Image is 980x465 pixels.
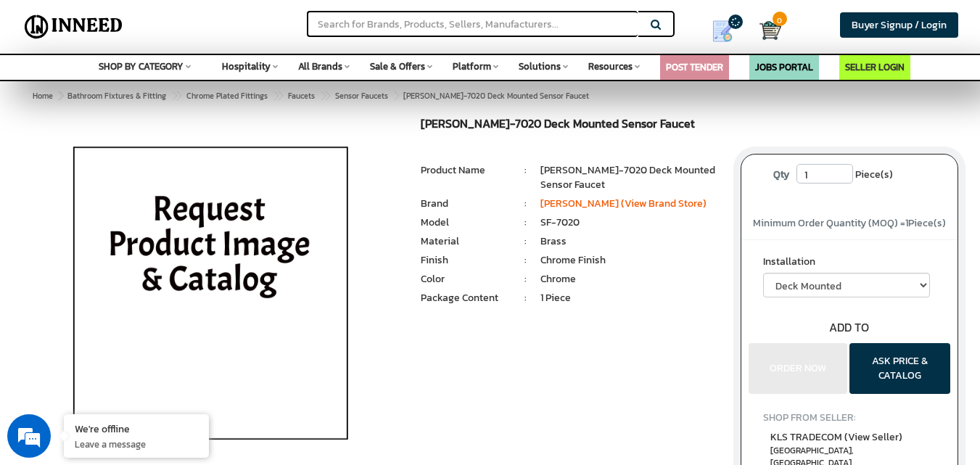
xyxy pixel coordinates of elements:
li: : [511,291,540,305]
li: Brand [421,197,510,211]
input: Search for Brands, Products, Sellers, Manufacturers... [307,11,638,37]
a: SELLER LOGIN [845,60,905,74]
a: Buyer Signup / Login [840,12,958,38]
img: Cart [759,20,781,41]
li: Brass [540,234,719,249]
span: [PERSON_NAME]-7020 Deck Mounted Sensor Faucet [65,90,589,102]
span: Faucets [288,90,315,102]
label: Qty [766,164,796,186]
span: SHOP BY CATEGORY [99,59,184,73]
li: Finish [421,253,510,268]
li: [PERSON_NAME]-7020 Deck Mounted Sensor Faucet [540,163,719,192]
span: Platform [453,59,491,73]
span: > [393,87,400,104]
button: ASK PRICE & CATALOG [849,343,950,394]
span: Piece(s) [855,164,893,186]
span: Bathroom Fixtures & Fitting [67,90,166,102]
span: Chrome Plated Fittings [186,90,268,102]
span: > [320,87,327,104]
a: Home [30,87,56,104]
span: > [273,87,280,104]
p: Leave a message [75,437,198,450]
li: Material [421,234,510,249]
a: Bathroom Fixtures & Fitting [65,87,169,104]
li: Model [421,215,510,230]
span: > [58,90,62,102]
li: 1 Piece [540,291,719,305]
li: : [511,253,540,268]
li: : [511,234,540,249]
span: Solutions [519,59,561,73]
a: POST TENDER [666,60,723,74]
img: Inneed.Market [20,9,128,45]
a: Cart 0 [759,15,769,46]
span: All Brands [298,59,342,73]
img: Show My Quotes [712,20,733,42]
a: Sensor Faucets [332,87,391,104]
span: KLS TRADECOM [770,429,902,445]
a: my Quotes [696,15,759,48]
span: > [171,87,178,104]
li: : [511,163,540,178]
li: : [511,215,540,230]
span: Sensor Faucets [335,90,388,102]
li: Product Name [421,163,510,178]
span: Hospitality [222,59,271,73]
div: ADD TO [741,319,958,336]
a: [PERSON_NAME] (View Brand Store) [540,196,707,211]
li: Chrome [540,272,719,287]
div: We're offline [75,421,198,435]
li: : [511,272,540,287]
span: Minimum Order Quantity (MOQ) = Piece(s) [753,215,946,231]
li: Chrome Finish [540,253,719,268]
a: JOBS PORTAL [755,60,813,74]
li: : [511,197,540,211]
span: Sale & Offers [370,59,425,73]
span: Resources [588,59,633,73]
h1: [PERSON_NAME]-7020 Deck Mounted Sensor Faucet [421,118,718,134]
li: Package Content [421,291,510,305]
li: Color [421,272,510,287]
span: Buyer Signup / Login [852,17,947,33]
span: 1 [905,215,908,231]
span: 0 [773,12,787,26]
a: Chrome Plated Fittings [184,87,271,104]
h4: SHOP FROM SELLER: [763,412,936,423]
li: SF-7020 [540,215,719,230]
a: Faucets [285,87,318,104]
label: Installation [763,255,936,273]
